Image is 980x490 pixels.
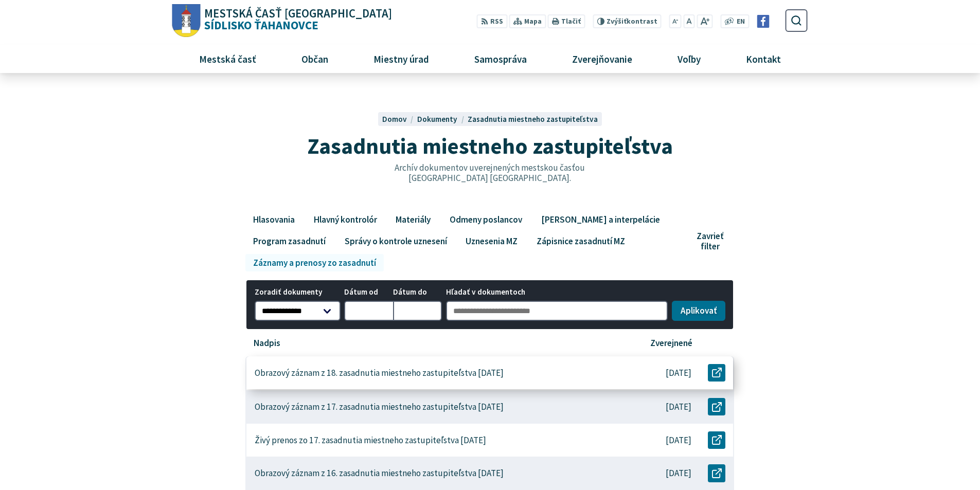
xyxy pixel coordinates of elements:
[477,14,507,28] a: RSS
[659,45,720,72] a: Voľby
[393,288,442,297] span: Dátum do
[354,45,448,72] a: Miestny úrad
[245,211,302,228] a: Hlasovania
[297,45,332,72] span: Občan
[446,301,668,321] input: Hľadať v dokumentoch
[470,45,530,72] span: Samospráva
[255,368,504,378] p: Obrazový záznam z 18. zasadnutia miestneho zastupiteľstva [DATE]
[666,402,691,412] p: [DATE]
[529,232,632,250] a: Zápisnice zasadnutí MZ
[456,45,546,72] a: Samospráva
[337,232,454,250] a: Správy o kontrole uznesení
[344,288,393,297] span: Dátum od
[254,338,280,349] p: Nadpis
[533,211,667,228] a: [PERSON_NAME] a interpelácie
[672,301,725,321] button: Aplikovať
[650,338,692,349] p: Zverejnené
[307,132,673,160] span: Zasadnutia miestneho zastupiteľstva
[757,15,770,28] img: Prejsť na Facebook stránku
[255,402,504,412] p: Obrazový záznam z 17. zasadnutia miestneho zastupiteľstva [DATE]
[204,8,392,20] span: Mestská časť [GEOGRAPHIC_DATA]
[172,4,201,38] img: Prejsť na domovskú stránku
[548,14,585,28] button: Tlačiť
[372,162,607,184] p: Archív dokumentov uverejnených mestskou časťou [GEOGRAPHIC_DATA] [GEOGRAPHIC_DATA].
[727,45,800,72] a: Kontakt
[490,16,503,27] span: RSS
[442,211,529,228] a: Odmeny poslancov
[369,45,433,72] span: Miestny úrad
[737,16,745,27] span: EN
[666,435,691,446] p: [DATE]
[306,211,384,228] a: Hlavný kontrolór
[255,301,341,321] select: Zoradiť dokumenty
[683,14,694,28] button: Nastaviť pôvodnú veľkosť písma
[524,16,542,27] span: Mapa
[666,468,691,479] p: [DATE]
[382,114,407,124] span: Domov
[607,17,657,26] span: kontrast
[201,8,393,31] span: Sídlisko Ťahanovce
[172,4,392,38] a: Logo Sídlisko Ťahanovce, prejsť na domovskú stránku.
[468,114,598,124] a: Zasadnutia miestneho zastupiteľstva
[561,17,581,26] span: Tlačiť
[554,45,651,72] a: Zverejňovanie
[245,254,383,271] a: Záznamy a prenosy zo zasadnutí
[607,17,627,26] span: Zvýšiť
[734,16,748,27] a: EN
[255,288,341,297] span: Zoradiť dokumenty
[674,45,705,72] span: Voľby
[417,114,457,124] span: Dokumenty
[697,14,712,28] button: Zväčšiť veľkosť písma
[593,14,661,28] button: Zvýšiťkontrast
[245,232,333,250] a: Program zasadnutí
[446,288,668,297] span: Hľadať v dokumentoch
[509,14,546,28] a: Mapa
[568,45,636,72] span: Zverejňovanie
[458,232,525,250] a: Uznesenia MZ
[697,231,723,252] span: Zavrieť filter
[195,45,260,72] span: Mestská časť
[669,14,682,28] button: Zmenšiť veľkosť písma
[255,468,504,479] p: Obrazový záznam z 16. zasadnutia miestneho zastupiteľstva [DATE]
[690,231,735,252] button: Zavrieť filter
[180,45,275,72] a: Mestská časť
[742,45,785,72] span: Kontakt
[382,114,417,124] a: Domov
[417,114,468,124] a: Dokumenty
[666,368,691,378] p: [DATE]
[344,301,393,321] input: Dátum od
[393,301,442,321] input: Dátum do
[282,45,347,72] a: Občan
[388,211,438,228] a: Materiály
[255,435,486,446] p: Živý prenos zo 17. zasadnutia miestneho zastupiteľstva [DATE]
